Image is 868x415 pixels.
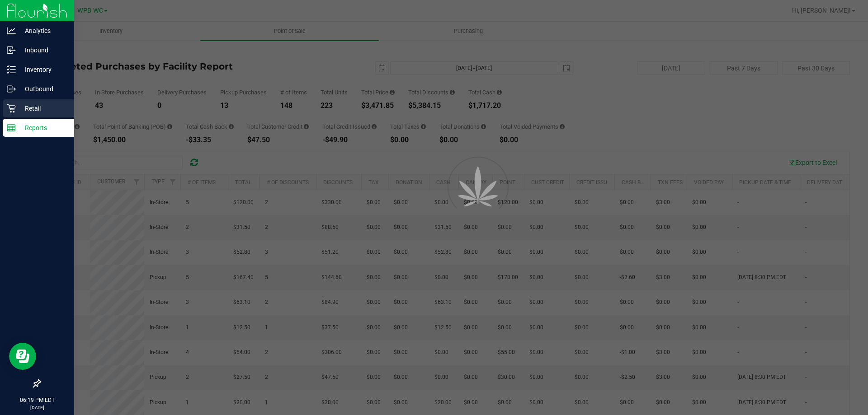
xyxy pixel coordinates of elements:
[16,45,70,56] p: Inbound
[7,65,16,74] inline-svg: Inventory
[16,122,70,133] p: Reports
[4,396,70,404] p: 06:19 PM EDT
[16,64,70,75] p: Inventory
[7,26,16,35] inline-svg: Analytics
[7,46,16,55] inline-svg: Inbound
[9,343,36,370] iframe: Resource center
[16,84,70,94] p: Outbound
[16,103,70,114] p: Retail
[4,404,70,411] p: [DATE]
[7,123,16,132] inline-svg: Reports
[16,25,70,36] p: Analytics
[7,84,16,93] inline-svg: Outbound
[7,104,16,113] inline-svg: Retail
